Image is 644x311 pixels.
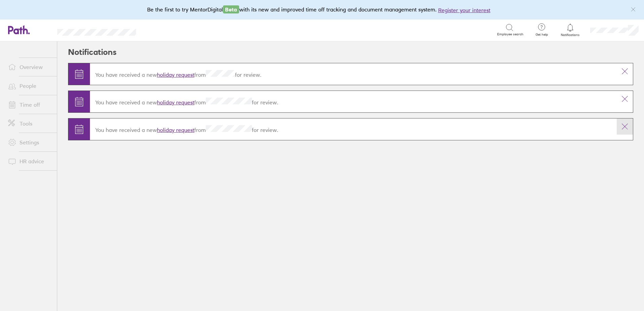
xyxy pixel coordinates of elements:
[559,23,581,37] a: Notifications
[531,33,553,37] span: Get help
[157,127,194,133] a: holiday request
[3,117,57,130] a: Tools
[157,71,194,78] a: holiday request
[3,98,57,111] a: Time off
[157,99,194,106] a: holiday request
[497,32,523,36] span: Employee search
[95,70,611,78] p: You have received a new from for review.
[147,5,497,14] div: Be the first to try MentorDigital with its new and improved time off tracking and document manage...
[3,154,57,168] a: HR advice
[95,98,611,106] p: You have received a new from for review.
[3,60,57,74] a: Overview
[68,41,117,63] h2: Notifications
[559,33,581,37] span: Notifications
[3,136,57,149] a: Settings
[438,6,490,14] button: Register your interest
[95,125,611,133] p: You have received a new from for review.
[223,5,239,13] span: Beta
[3,79,57,93] a: People
[154,27,171,33] div: Search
